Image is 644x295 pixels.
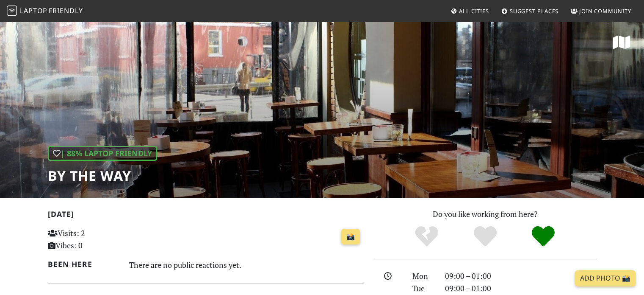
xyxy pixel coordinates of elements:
a: LaptopFriendly LaptopFriendly [7,4,83,19]
div: Yes [456,225,514,248]
div: Definitely! [514,225,572,248]
a: Join Community [567,3,635,19]
p: Do you like working from here? [374,208,597,220]
span: Laptop [20,6,47,15]
a: Suggest Places [498,3,562,19]
h2: Been here [48,260,119,269]
div: | 88% Laptop Friendly [48,146,157,161]
h1: By the Way [48,168,157,184]
div: Tue [407,282,439,295]
a: Add Photo 📸 [575,270,636,287]
span: Suggest Places [510,7,559,15]
h2: [DATE] [48,210,364,222]
div: 09:00 – 01:00 [440,282,602,295]
img: LaptopFriendly [7,6,17,16]
div: No [398,225,456,248]
a: All Cities [447,3,492,19]
div: 09:00 – 01:00 [440,270,602,282]
p: Visits: 2 Vibes: 0 [48,227,146,252]
span: Friendly [49,6,83,15]
div: Mon [407,270,439,282]
div: There are no public reactions yet. [129,258,364,272]
a: 📸 [341,229,360,245]
span: Join Community [579,7,631,15]
span: All Cities [459,7,489,15]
